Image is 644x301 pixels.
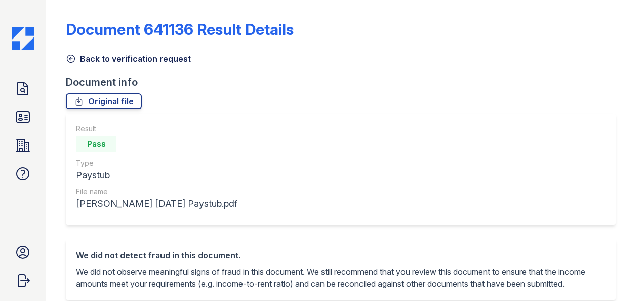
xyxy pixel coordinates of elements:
p: We did not observe meaningful signs of fraud in this document. We still recommend that you review... [76,266,606,290]
a: Back to verification request [66,53,191,65]
a: Document 641136 Result Details [66,20,294,39]
div: We did not detect fraud in this document. [76,249,606,261]
div: [PERSON_NAME] [DATE] Paystub.pdf [76,197,237,211]
div: Paystub [76,168,237,182]
div: Pass [76,136,116,152]
div: File name [76,186,237,197]
div: Document info [66,75,624,89]
a: Original file [66,93,142,109]
div: Type [76,158,237,168]
img: CE_Icon_Blue-c292c112584629df590d857e76928e9f676e5b41ef8f769ba2f05ee15b207248.png [12,27,34,50]
iframe: chat widget [601,260,634,291]
div: Result [76,124,237,134]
